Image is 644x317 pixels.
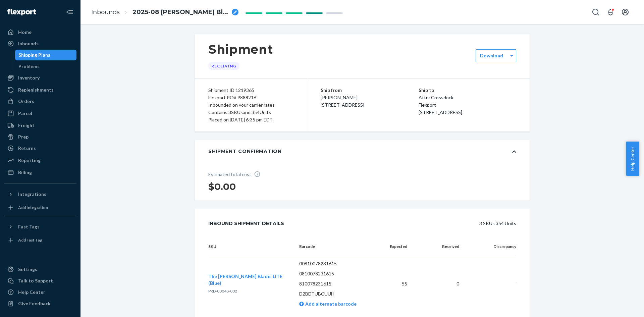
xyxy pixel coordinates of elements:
[18,134,29,140] div: Prep
[18,300,51,307] div: Give Feedback
[379,238,413,255] th: Expected
[321,87,419,94] p: Ship from
[299,260,374,267] p: 00810078231615
[419,101,517,109] p: Flexport
[4,189,76,200] button: Integrations
[18,98,34,105] div: Orders
[18,157,41,164] div: Reporting
[294,238,379,255] th: Barcode
[465,238,516,255] th: Discrepancy
[589,5,602,19] button: Open Search Box
[208,94,293,101] div: Flexport PO# 9888216
[4,221,76,232] button: Fast Tags
[419,109,462,115] span: [STREET_ADDRESS]
[18,110,32,117] div: Parcel
[480,52,503,59] label: Download
[18,289,45,296] div: Help Center
[4,264,76,275] a: Settings
[208,87,293,94] div: Shipment ID 1219365
[604,5,617,19] button: Open notifications
[4,143,76,154] a: Returns
[132,8,229,17] span: 2025-08 Smith Blade Lite V1 Transfer
[4,131,76,142] a: Prep
[18,223,40,230] div: Fast Tags
[379,255,413,313] td: 55
[208,116,293,123] div: Placed on [DATE] 6:35 pm EDT
[18,74,40,81] div: Inventory
[299,301,357,307] a: Add alternate barcode
[7,9,36,15] img: Flexport logo
[63,5,76,19] button: Close Navigation
[18,191,46,198] div: Integrations
[18,40,39,47] div: Inbounds
[18,145,36,152] div: Returns
[18,205,48,210] div: Add Integration
[4,120,76,131] a: Freight
[4,108,76,119] a: Parcel
[4,96,76,107] a: Orders
[512,281,516,286] span: —
[18,52,50,58] div: Shipping Plans
[18,169,32,176] div: Billing
[321,95,364,108] span: [PERSON_NAME] [STREET_ADDRESS]
[18,266,37,273] div: Settings
[18,122,35,129] div: Freight
[15,61,77,72] a: Problems
[299,280,374,287] p: 810078231615
[626,142,639,176] button: Help Center
[18,87,54,93] div: Replenishments
[4,27,76,38] a: Home
[18,277,53,284] div: Talk to Support
[4,155,76,166] a: Reporting
[4,85,76,95] a: Replenishments
[208,62,239,70] div: Receiving
[15,50,77,60] a: Shipping Plans
[18,29,32,36] div: Home
[208,238,294,255] th: SKU
[4,202,76,213] a: Add Integration
[419,87,517,94] p: Ship to
[419,94,517,101] p: Attn: Crossdock
[18,63,40,70] div: Problems
[208,288,237,294] span: PRD-00048-002
[299,217,516,230] div: 3 SKUs 354 Units
[208,148,282,155] div: Shipment Confirmation
[4,167,76,178] a: Billing
[299,290,374,297] p: D2BDTUBCUUH
[4,275,76,286] a: Talk to Support
[208,171,265,178] p: Estimated total cost
[304,301,357,307] span: Add alternate barcode
[208,273,282,286] span: The [PERSON_NAME] Blade: LITE (Blue)
[208,180,265,193] h1: $0.00
[413,238,464,255] th: Received
[91,8,120,16] a: Inbounds
[208,273,288,286] button: The [PERSON_NAME] Blade: LITE (Blue)
[4,72,76,83] a: Inventory
[299,270,374,277] p: 0810078231615
[208,217,284,230] div: Inbound Shipment Details
[4,38,76,49] a: Inbounds
[619,5,632,19] button: Open account menu
[4,298,76,309] button: Give Feedback
[4,287,76,298] a: Help Center
[413,255,464,313] td: 0
[208,109,293,116] div: Contains 3 SKUs and 354 Units
[208,42,273,56] h1: Shipment
[208,101,293,109] div: Inbounded on your carrier rates
[18,237,42,243] div: Add Fast Tag
[86,2,244,22] ol: breadcrumbs
[4,235,76,246] a: Add Fast Tag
